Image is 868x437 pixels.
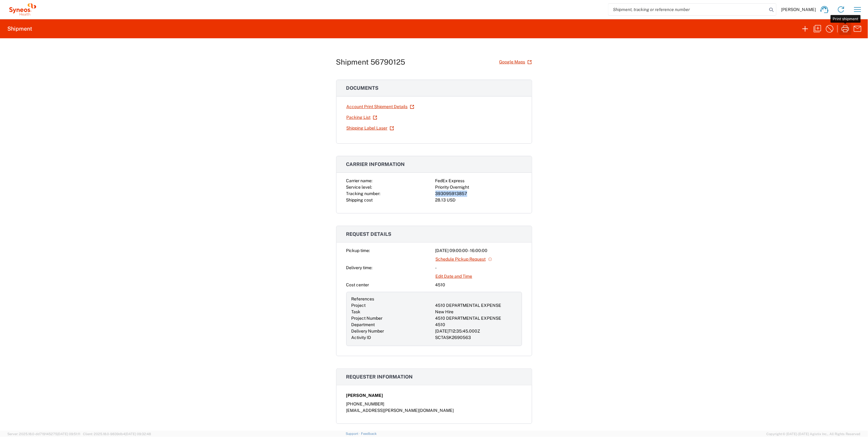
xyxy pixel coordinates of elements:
div: [EMAIL_ADDRESS][PERSON_NAME][DOMAIN_NAME] [346,407,522,414]
div: 4510 DEPARTMENTAL EXPENSE [435,302,517,309]
span: Client: 2025.18.0-9839db4 [83,432,151,436]
a: Packing List [346,112,378,123]
span: Carrier name: [346,178,373,183]
span: Requester information [346,374,413,380]
div: Project Number [351,315,433,322]
span: Carrier information [346,161,405,167]
span: [PERSON_NAME] [781,7,816,12]
span: Tracking number: [346,191,381,196]
span: Cost center [346,282,369,287]
span: Request details [346,231,392,237]
a: Schedule Pickup Request [435,254,493,265]
span: References [351,296,374,301]
div: [DATE]T12:35:45.000Z [435,328,517,334]
div: - [435,265,522,271]
div: [PHONE_NUMBER] [346,401,522,407]
span: Pickup time: [346,248,370,253]
a: Edit Date and Time [435,271,473,282]
div: Delivery Number [351,328,433,334]
div: Activity ID [351,334,433,341]
h2: Shipment [7,25,32,32]
div: 393095913857 [435,190,522,197]
div: 4510 [435,282,522,288]
a: Support [346,432,361,435]
div: Department [351,322,433,328]
a: Feedback [361,432,377,435]
span: [DATE] 09:32:48 [125,432,151,436]
span: Service level: [346,185,372,190]
input: Shipment, tracking or reference number [608,4,767,15]
div: Task [351,309,433,315]
div: 28.13 USD [435,197,522,203]
div: New Hire [435,309,517,315]
div: Project [351,302,433,309]
span: Delivery time: [346,265,373,270]
div: [DATE] 09:00:00 - 16:00:00 [435,247,522,254]
span: [DATE] 09:51:11 [57,432,80,436]
div: 4510 DEPARTMENTAL EXPENSE [435,315,517,322]
span: Server: 2025.18.0-dd719145275 [7,432,80,436]
span: Documents [346,85,379,91]
a: Shipping Label Laser [346,123,394,134]
div: FedEx Express [435,178,522,184]
a: Account Print Shipment Details [346,101,415,112]
a: Google Maps [499,57,532,67]
span: [PERSON_NAME] [346,392,383,399]
div: 4510 [435,322,517,328]
span: Copyright © [DATE]-[DATE] Agistix Inc., All Rights Reserved [766,431,861,437]
div: SCTASK2690563 [435,334,517,341]
div: Priority Overnight [435,184,522,190]
span: Shipping cost [346,198,373,202]
h1: Shipment 56790125 [336,58,405,66]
